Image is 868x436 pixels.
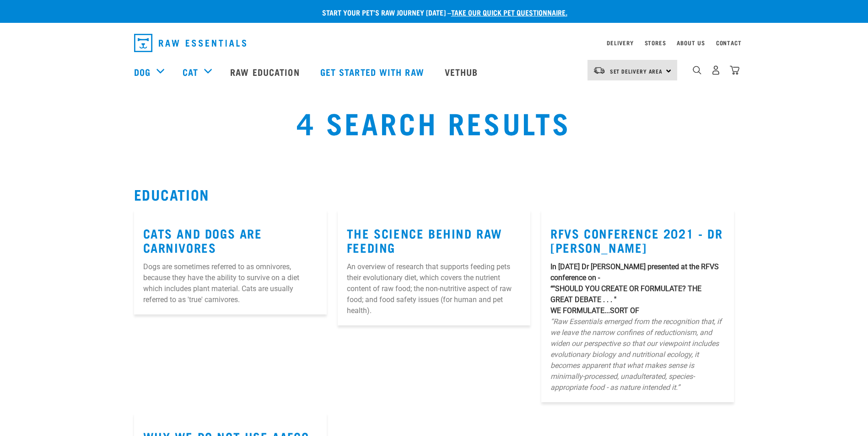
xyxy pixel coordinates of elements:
a: Raw Education [221,53,311,90]
a: Get started with Raw [311,53,436,90]
p: Dogs are sometimes referred to as omnivores, because they have the ability to survive on a diet w... [143,261,318,305]
a: take our quick pet questionnaire. [451,10,567,14]
img: user.png [711,65,721,75]
span: Set Delivery Area [610,69,663,73]
em: “Raw Essentials emerged from the recognition that, if we leave the narrow confines of reductionis... [550,317,722,392]
a: About Us [677,41,705,44]
a: Cats and Dogs Are Carnivores [143,229,262,250]
a: Contact [716,41,742,44]
strong: WE FORMULATE...SORT OF [550,306,639,315]
img: Raw Essentials Logo [134,34,246,52]
nav: dropdown navigation [127,30,742,56]
a: RFVS Conference 2021 - Dr [PERSON_NAME] [550,229,722,250]
a: Delivery [607,41,633,44]
img: home-icon@2x.png [730,65,739,75]
strong: “"SHOULD YOU CREATE OR FORMULATE? THE GREAT DEBATE . . . " [550,284,701,304]
a: Vethub [436,53,490,90]
a: Dog [134,65,151,79]
img: van-moving.png [593,66,605,74]
a: Stores [645,41,666,44]
img: home-icon-1@2x.png [693,66,701,74]
a: The Science Behind Raw Feeding [347,229,502,250]
strong: In [DATE] Dr [PERSON_NAME] presented at the RFVS conference on - [550,262,719,282]
h1: 4 Search Results [161,106,707,138]
a: Cat [183,65,198,79]
h2: Education [134,186,734,202]
p: An overview of research that supports feeding pets their evolutionary diet, which covers the nutr... [347,261,521,316]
